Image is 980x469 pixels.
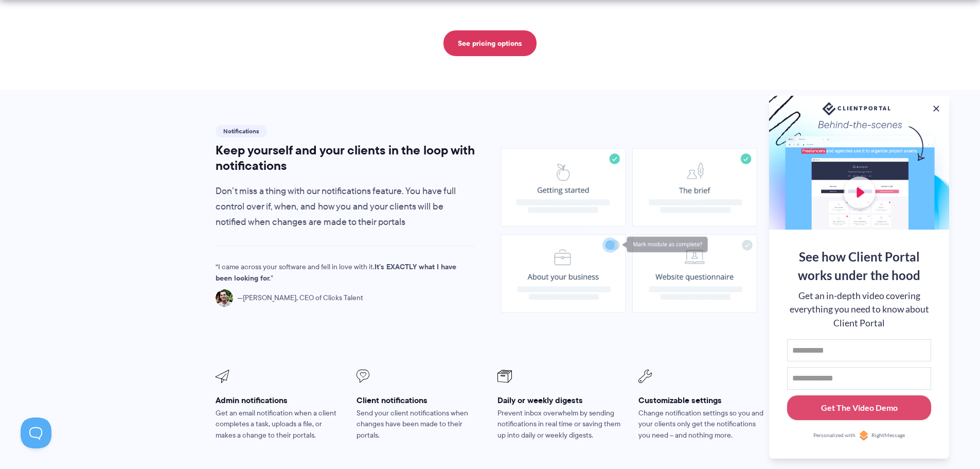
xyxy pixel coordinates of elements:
[21,418,51,448] iframe: Toggle Customer Support
[638,395,765,406] h3: Customizable settings
[638,408,765,442] p: Change notification settings so you and your clients only get the notifications you need – and no...
[216,184,475,230] p: Don’t miss a thing with our notifications feature. You have full control over if, when, and how y...
[216,143,475,173] h2: Keep yourself and your clients in the loop with notifications
[357,408,483,442] p: Send your client notifications when changes have been made to their portals.
[787,395,931,421] button: Get The Video Demo
[821,402,898,414] div: Get The Video Demo
[871,431,905,440] span: RightMessage
[497,395,624,406] h3: Daily or weekly digests
[357,395,483,406] h3: Client notifications
[216,262,457,284] p: I came across your software and fell in love with it.
[787,248,931,285] div: See how Client Portal works under the hood
[237,292,363,304] span: [PERSON_NAME], CEO of Clicks Talent
[216,125,267,137] span: Notifications
[443,30,537,56] a: See pricing options
[216,408,342,442] p: Get an email notification when a client completes a task, uploads a file, or makes a change to th...
[859,430,869,441] img: Personalized with RightMessage
[787,430,931,441] a: Personalized withRightMessage
[787,289,931,330] div: Get an in-depth video covering everything you need to know about Client Portal
[216,395,342,406] h3: Admin notifications
[813,431,856,440] span: Personalized with
[497,408,624,442] p: Prevent inbox overwhelm by sending notifications in real time or saving them up into daily or wee...
[216,261,456,284] strong: It's EXACTLY what I have been looking for.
